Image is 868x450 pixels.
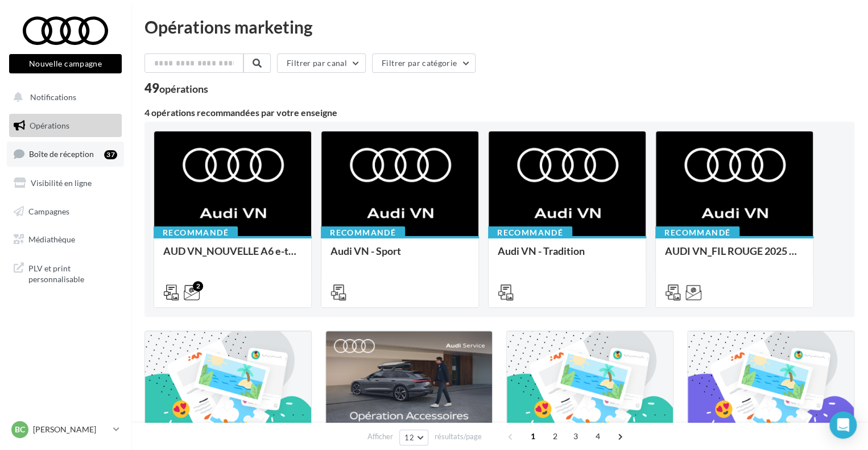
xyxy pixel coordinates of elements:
div: 37 [104,150,117,159]
div: Audi VN - Tradition [498,245,636,268]
a: Visibilité en ligne [7,171,124,195]
span: 3 [567,427,585,445]
span: Opérations [30,121,69,130]
span: Afficher [367,431,393,442]
span: Campagnes [28,206,69,216]
button: Filtrer par catégorie [372,53,476,73]
div: 2 [193,281,203,291]
a: Médiathèque [7,228,124,251]
div: Open Intercom Messenger [829,411,857,439]
a: BC [PERSON_NAME] [9,419,122,440]
div: AUDI VN_FIL ROUGE 2025 - A1, Q2, Q3, Q5 et Q4 e-tron [665,245,804,268]
button: Filtrer par canal [277,53,366,73]
span: 1 [524,427,542,445]
div: Recommandé [321,226,405,239]
button: Nouvelle campagne [9,54,122,73]
a: PLV et print personnalisable [7,256,124,290]
div: Recommandé [488,226,572,239]
div: AUD VN_NOUVELLE A6 e-tron [163,245,302,268]
div: Audi VN - Sport [330,245,469,268]
span: BC [15,424,25,435]
a: Opérations [7,114,124,138]
span: Visibilité en ligne [31,178,92,188]
span: 12 [404,433,414,442]
span: Notifications [30,92,76,102]
span: PLV et print personnalisable [28,261,117,285]
div: Opérations marketing [144,18,854,35]
div: opérations [159,84,208,94]
span: résultats/page [435,431,482,442]
a: Campagnes [7,200,124,224]
span: Boîte de réception [29,149,94,159]
div: 49 [144,82,208,94]
button: 12 [399,430,428,445]
div: Recommandé [154,226,238,239]
p: [PERSON_NAME] [33,424,109,435]
span: 4 [589,427,607,445]
span: 2 [546,427,564,445]
a: Boîte de réception37 [7,142,124,166]
button: Notifications [7,85,119,109]
span: Médiathèque [28,234,75,244]
div: Recommandé [655,226,739,239]
div: 4 opérations recommandées par votre enseigne [144,108,854,117]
